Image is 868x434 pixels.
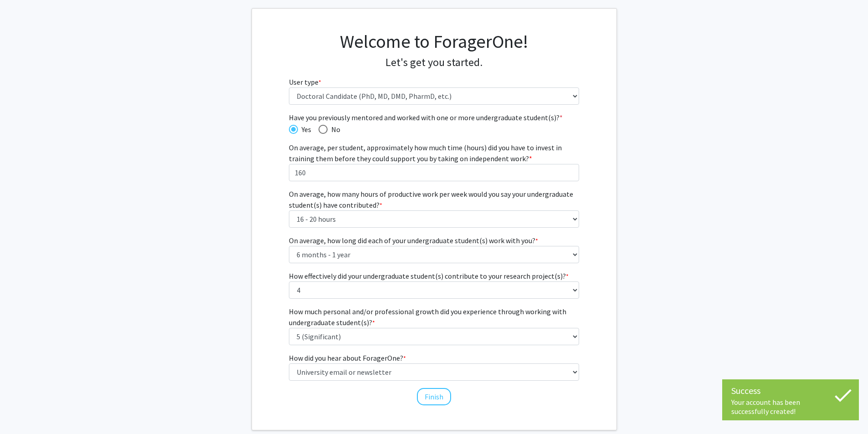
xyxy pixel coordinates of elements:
iframe: Chat [7,393,39,427]
span: No [328,124,340,135]
label: User type [289,77,321,87]
label: How did you hear about ForagerOne? [289,352,406,363]
span: On average, per student, approximately how much time (hours) did you have to invest in training t... [289,143,562,163]
label: How effectively did your undergraduate student(s) contribute to your research project(s)? [289,271,569,281]
label: On average, how many hours of productive work per week would you say your undergraduate student(s... [289,189,579,210]
label: How much personal and/or professional growth did you experience through working with undergraduat... [289,306,579,328]
div: Your account has been successfully created! [731,398,850,416]
span: Have you previously mentored and worked with one or more undergraduate student(s)? [289,112,579,123]
mat-radio-group: Have you previously mentored and worked with one or more undergraduate student(s)? [289,123,579,135]
div: Success [731,384,850,398]
label: On average, how long did each of your undergraduate student(s) work with you? [289,235,538,246]
h1: Welcome to ForagerOne! [289,31,579,52]
button: Finish [417,388,451,405]
h4: Let's get you started. [289,56,579,69]
span: Yes [298,124,311,135]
